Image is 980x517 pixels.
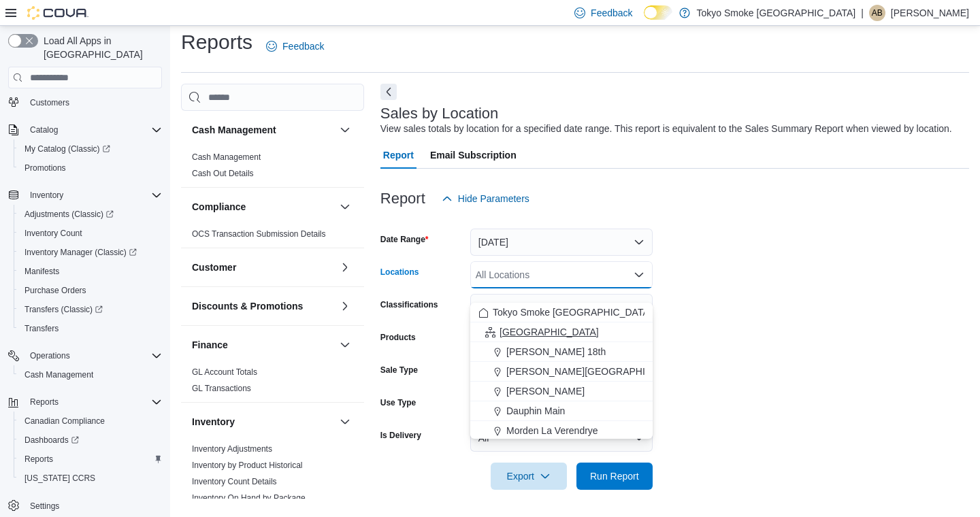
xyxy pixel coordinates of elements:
span: Inventory by Product Historical [192,460,303,471]
h3: Sales by Location [380,105,499,122]
img: Cova [27,6,88,20]
span: Transfers (Classic) [19,301,162,318]
span: Catalog [30,124,58,135]
label: Date Range [380,234,429,245]
a: Customers [24,95,75,111]
button: Promotions [14,159,167,178]
span: OCS Transaction Submission Details [192,229,326,239]
span: Cash Management [19,367,162,383]
span: Canadian Compliance [24,416,105,427]
h3: Report [380,190,425,207]
span: Operations [30,350,70,361]
span: Manifests [19,263,162,280]
span: Dauphin Main [506,404,565,418]
span: Transfers (Classic) [24,304,103,315]
button: Inventory [337,414,353,430]
p: | [861,5,864,21]
a: Settings [24,498,65,514]
span: Inventory Count [19,225,162,241]
span: AB [872,5,883,21]
span: Adjustments (Classic) [24,209,114,220]
button: Reports [24,394,64,410]
div: Cash Management [181,149,364,187]
a: Inventory by Product Historical [192,461,303,470]
span: Feedback [591,6,632,20]
a: My Catalog (Classic) [19,141,116,157]
span: Transfers [24,323,59,334]
a: Inventory Manager (Classic) [19,244,142,261]
button: Inventory [3,186,167,205]
span: Dashboards [24,435,79,446]
span: Customers [24,93,162,110]
span: Operations [24,348,162,364]
span: My Catalog (Classic) [24,144,110,154]
span: Settings [30,501,59,512]
label: Classifications [380,299,438,310]
button: Morden La Verendrye [470,421,653,441]
div: Alexa Bereznycky [869,5,885,21]
button: [US_STATE] CCRS [14,469,167,488]
a: Dashboards [19,432,84,448]
button: Tokyo Smoke [GEOGRAPHIC_DATA] [470,303,653,322]
a: OCS Transaction Submission Details [192,229,326,239]
button: Run Report [576,463,653,490]
span: Promotions [24,163,66,173]
a: [US_STATE] CCRS [19,470,101,486]
span: My Catalog (Classic) [19,141,162,157]
button: Reports [14,450,167,469]
p: [PERSON_NAME] [891,5,969,21]
span: Email Subscription [430,141,517,169]
div: Compliance [181,226,364,248]
button: Reports [3,393,167,412]
span: Inventory Manager (Classic) [24,247,137,258]
label: Locations [380,267,419,278]
a: Cash Out Details [192,169,254,178]
span: GL Transactions [192,383,251,394]
a: Purchase Orders [19,282,92,299]
span: Inventory Adjustments [192,444,272,454]
span: [GEOGRAPHIC_DATA] [500,325,599,339]
label: Products [380,332,416,343]
div: View sales totals by location for a specified date range. This report is equivalent to the Sales ... [380,122,952,136]
button: Operations [24,348,76,364]
span: GL Account Totals [192,367,257,378]
button: Compliance [192,200,334,214]
button: Manifests [14,262,167,281]
button: Settings [3,496,167,516]
button: Cash Management [192,123,334,137]
p: Tokyo Smoke [GEOGRAPHIC_DATA] [697,5,856,21]
h1: Reports [181,29,252,56]
h3: Cash Management [192,123,276,137]
button: Inventory [192,415,334,429]
span: Catalog [24,122,162,138]
button: Purchase Orders [14,281,167,300]
a: Reports [19,451,59,467]
span: Tokyo Smoke [GEOGRAPHIC_DATA] [493,305,652,319]
span: Inventory Count Details [192,476,277,487]
span: Dark Mode [644,20,644,20]
button: Catalog [24,122,63,138]
button: Canadian Compliance [14,412,167,431]
div: Finance [181,364,364,402]
span: Inventory [24,187,162,203]
span: Load All Apps in [GEOGRAPHIC_DATA] [38,34,162,61]
span: Run Report [590,469,639,483]
button: Finance [192,338,334,352]
button: Cash Management [337,122,353,138]
span: Dashboards [19,432,162,448]
span: Reports [24,454,53,465]
a: Promotions [19,160,71,176]
span: Customers [30,97,69,108]
button: Cash Management [14,365,167,384]
span: Purchase Orders [24,285,86,296]
span: Promotions [19,160,162,176]
button: [PERSON_NAME][GEOGRAPHIC_DATA] [470,362,653,382]
span: Adjustments (Classic) [19,206,162,222]
a: GL Account Totals [192,367,257,377]
a: Transfers (Classic) [19,301,108,318]
span: Morden La Verendrye [506,424,598,437]
button: Next [380,84,397,100]
h3: Inventory [192,415,235,429]
button: Transfers [14,319,167,338]
span: [PERSON_NAME] 18th [506,345,606,358]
